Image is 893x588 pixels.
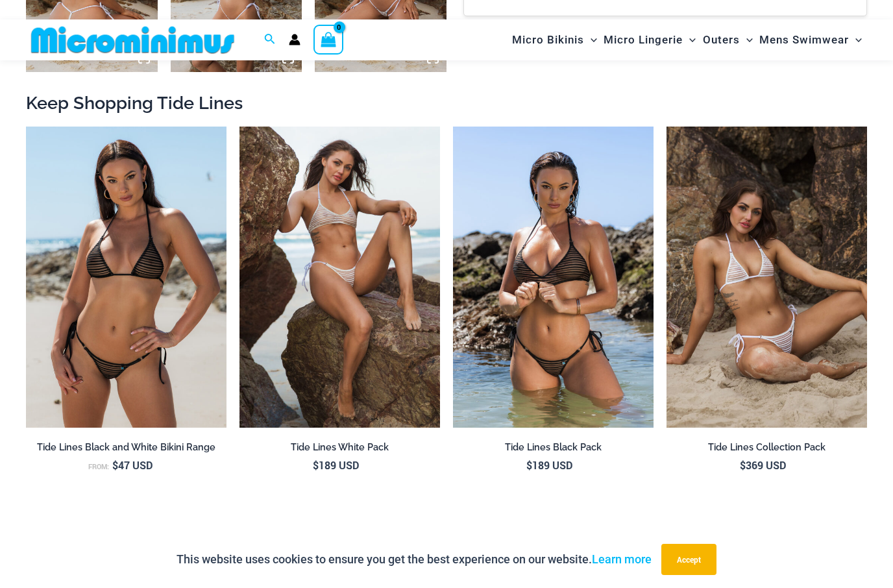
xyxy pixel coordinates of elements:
[239,441,440,458] a: Tide Lines White Pack
[313,458,359,472] bdi: 189 USD
[700,23,756,56] a: OutersMenu ToggleMenu Toggle
[453,127,654,428] img: Tide Lines Black 350 Halter Top 470 Thong 04
[512,23,584,56] span: Micro Bikinis
[667,127,867,428] img: Tide Lines White 308 Tri Top 470 Thong 07
[740,458,746,472] span: $
[453,127,654,428] a: Tide Lines Black 350 Halter Top 470 Thong 04Tide Lines Black 350 Halter Top 470 Thong 03Tide Line...
[26,127,226,428] a: Tide Lines Black 308 Tri Top 470 Thong 01Tide Lines White 308 Tri Top 470 Thong 03Tide Lines Whit...
[592,552,652,566] a: Learn more
[239,127,440,428] a: Tide Lines White 350 Halter Top 470 Thong 05Tide Lines White 350 Halter Top 470 Thong 03Tide Line...
[313,458,319,472] span: $
[683,23,696,56] span: Menu Toggle
[661,544,716,575] button: Accept
[759,23,849,56] span: Mens Swimwear
[740,458,786,472] bdi: 369 USD
[26,127,226,428] img: Tide Lines Black 308 Tri Top 470 Thong 01
[849,23,862,56] span: Menu Toggle
[526,458,532,472] span: $
[526,458,572,472] bdi: 189 USD
[756,23,865,56] a: Mens SwimwearMenu ToggleMenu Toggle
[604,23,683,56] span: Micro Lingerie
[26,441,226,458] a: Tide Lines Black and White Bikini Range
[667,127,867,428] a: Tide Lines White 308 Tri Top 470 Thong 07Tide Lines Black 308 Tri Top 480 Micro 01Tide Lines Blac...
[509,23,600,56] a: Micro BikinisMenu ToggleMenu Toggle
[26,441,226,454] h2: Tide Lines Black and White Bikini Range
[289,34,300,45] a: Account icon link
[667,441,867,458] a: Tide Lines Collection Pack
[740,23,753,56] span: Menu Toggle
[453,441,654,454] h2: Tide Lines Black Pack
[88,462,109,471] span: From:
[112,458,118,472] span: $
[177,550,652,569] p: This website uses cookies to ensure you get the best experience on our website.
[667,441,867,454] h2: Tide Lines Collection Pack
[453,441,654,458] a: Tide Lines Black Pack
[239,441,440,454] h2: Tide Lines White Pack
[26,92,867,114] h2: Keep Shopping Tide Lines
[507,21,867,58] nav: Site Navigation
[239,127,440,428] img: Tide Lines White 350 Halter Top 470 Thong 05
[26,25,239,55] img: MM SHOP LOGO FLAT
[264,32,276,48] a: Search icon link
[313,25,343,55] a: View Shopping Cart, empty
[703,23,740,56] span: Outers
[112,458,153,472] bdi: 47 USD
[584,23,597,56] span: Menu Toggle
[600,23,699,56] a: Micro LingerieMenu ToggleMenu Toggle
